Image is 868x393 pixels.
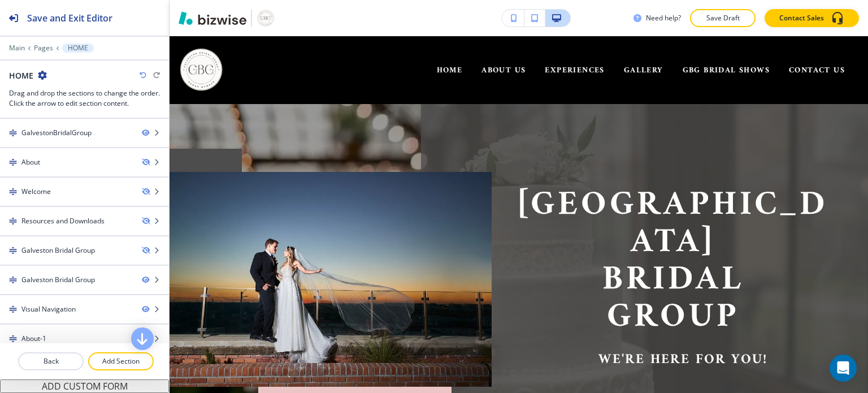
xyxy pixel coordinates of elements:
p: Save Draft [705,13,741,23]
div: About-1 [21,334,46,344]
img: Drag [9,188,17,196]
span: GBG BRIDAL SHOWS [683,63,770,77]
p: HOME [68,44,88,52]
img: cc3ef394925dcf1d1839904563c9ca16.webp [170,172,492,387]
div: Resources and Downloads [21,216,105,226]
span: ABOUT US [481,63,526,77]
span: EXPERIENCES [545,63,604,77]
h2: Save and Exit Editor [27,11,112,25]
button: Save Draft [690,9,756,27]
img: Drag [9,129,17,137]
div: GalvestonBridalGroup [21,128,92,138]
p: [GEOGRAPHIC_DATA] [512,187,834,262]
button: Add Section [88,352,154,370]
h2: HOME [9,70,33,81]
h3: Drag and drop the sections to change the order. Click the arrow to edit section content. [9,88,160,109]
p: Back [19,356,83,366]
div: About [21,157,40,167]
img: Drag [9,335,17,343]
span: CONTACT US [789,63,845,77]
button: Back [18,352,84,370]
p: Contact Sales [779,13,824,23]
img: Drag [9,158,17,166]
p: Group [512,299,834,336]
div: Galveston Bridal Group [21,245,95,256]
button: Pages [34,44,53,52]
img: Drag [9,247,17,254]
img: Drag [9,217,17,225]
strong: we're here for you! [598,348,768,372]
h3: Need help? [646,13,681,23]
p: Add Section [89,356,153,366]
div: Galveston Bridal Group [21,275,95,285]
button: Contact Sales [765,9,859,27]
p: Bridal [512,262,834,299]
button: Main [9,44,25,52]
span: GALLERY [624,63,663,77]
div: Open Intercom Messenger [830,355,857,382]
div: Visual Navigation [21,304,76,314]
img: Bizwise Logo [179,11,246,25]
img: Your Logo [257,9,275,27]
img: Drag [9,305,17,313]
span: HOME [437,63,463,77]
div: Welcome [21,187,51,197]
img: Galveston Bridal Group [177,46,225,93]
img: Drag [9,276,17,284]
button: HOME [62,44,94,53]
